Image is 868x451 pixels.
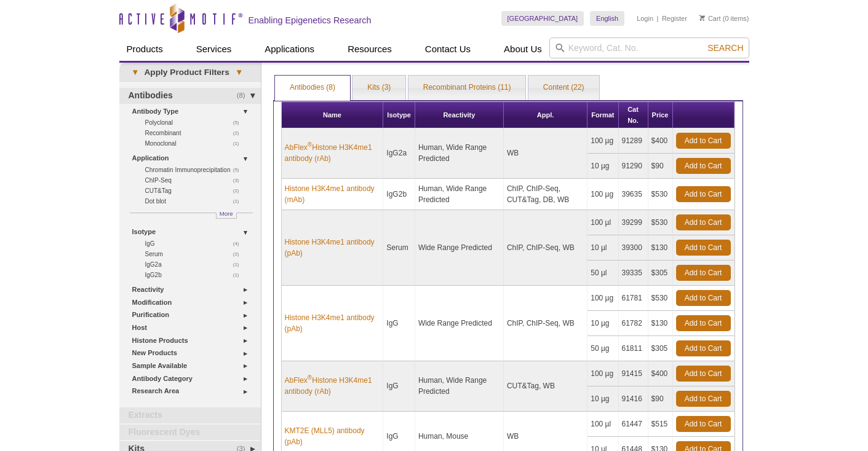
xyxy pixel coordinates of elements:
[229,67,249,78] span: ▾
[619,412,648,437] td: 61447
[587,261,618,286] td: 50 µl
[119,63,261,82] a: ▾Apply Product Filters▾
[587,179,618,210] td: 100 µg
[648,386,673,412] td: $90
[676,133,731,149] a: Add to Cart
[619,261,648,286] td: 39335
[145,117,246,128] a: (5)Polyclonal
[308,141,312,148] sup: ®
[676,391,731,407] a: Add to Cart
[415,210,504,286] td: Wide Range Predicted
[504,128,587,179] td: WB
[285,375,380,397] a: AbFlex®Histone H3K4me1 antibody (rAb)
[619,336,648,361] td: 61811
[132,152,253,165] a: Application
[619,286,648,311] td: 61781
[662,14,687,23] a: Register
[528,76,599,100] a: Content (22)
[676,290,731,306] a: Add to Cart
[233,138,246,149] span: (1)
[587,235,618,261] td: 10 µl
[132,372,253,385] a: Antibody Category
[257,37,322,61] a: Applications
[648,235,673,261] td: $130
[619,128,648,154] td: 91289
[415,102,504,128] th: Reactivity
[648,286,673,311] td: $530
[587,412,618,437] td: 100 µl
[132,385,253,398] a: Research Area
[704,42,747,53] button: Search
[676,340,731,356] a: Add to Cart
[619,179,648,210] td: 39635
[676,366,731,382] a: Add to Cart
[145,259,246,270] a: (1)IgG2a
[383,102,415,128] th: Isotype
[233,196,246,206] span: (1)
[501,11,584,26] a: [GEOGRAPHIC_DATA]
[699,14,721,23] a: Cart
[119,88,261,104] a: (8)Antibodies
[657,11,659,26] li: |
[145,138,246,149] a: (1)Monoclonal
[648,102,673,128] th: Price
[587,154,618,179] td: 10 µg
[676,158,731,174] a: Add to Cart
[648,128,673,154] td: $400
[415,286,504,361] td: Wide Range Predicted
[189,37,239,61] a: Services
[587,128,618,154] td: 100 µg
[648,311,673,336] td: $130
[383,286,415,361] td: IgG
[233,270,246,280] span: (1)
[408,76,526,100] a: Recombinant Proteins (11)
[504,210,587,286] td: ChIP, ChIP-Seq, WB
[587,102,618,128] th: Format
[587,210,618,235] td: 100 µl
[132,296,253,309] a: Modification
[587,361,618,386] td: 100 µg
[285,312,380,334] a: Histone H3K4me1 antibody (pAb)
[648,179,673,210] td: $530
[587,386,618,412] td: 10 µg
[233,186,246,196] span: (2)
[285,183,380,205] a: Histone H3K4me1 antibody (mAb)
[132,347,253,359] a: New Products
[676,416,731,432] a: Add to Cart
[132,105,253,118] a: Antibody Type
[648,361,673,386] td: $400
[233,175,246,186] span: (3)
[676,214,731,230] a: Add to Cart
[220,208,233,219] span: More
[587,311,618,336] td: 10 µg
[619,102,648,128] th: Cat No.
[619,311,648,336] td: 61782
[676,315,731,331] a: Add to Cart
[249,15,372,26] h2: Enabling Epigenetics Research
[619,361,648,386] td: 91415
[383,210,415,286] td: Serum
[418,37,478,61] a: Contact Us
[352,76,405,100] a: Kits (3)
[132,321,253,334] a: Host
[587,286,618,311] td: 100 µg
[145,196,246,206] a: (1)Dot blot
[282,102,384,128] th: Name
[119,37,170,61] a: Products
[145,165,246,175] a: (5)Chromatin Immunoprecipitation
[699,15,705,21] img: Your Cart
[648,210,673,235] td: $530
[648,154,673,179] td: $90
[132,308,253,321] a: Purification
[699,11,749,26] li: (0 items)
[216,213,237,219] a: More
[233,165,246,175] span: (5)
[233,238,246,249] span: (4)
[145,270,246,280] a: (1)IgG2b
[119,425,261,441] a: Fluorescent Dyes
[145,186,246,196] a: (2)CUT&Tag
[619,210,648,235] td: 39299
[132,334,253,347] a: Histone Products
[549,37,749,58] input: Keyword, Cat. No.
[132,359,253,372] a: Sample Available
